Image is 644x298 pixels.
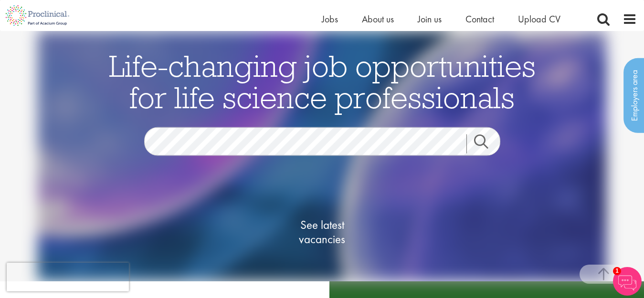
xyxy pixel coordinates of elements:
a: See latestvacancies [274,179,370,284]
img: candidate home [37,31,607,281]
a: Upload CV [518,13,560,25]
a: Job search submit button [466,134,507,153]
a: About us [362,13,394,25]
img: Chatbot [613,267,642,296]
a: Join us [418,13,442,25]
iframe: reCAPTCHA [7,263,129,291]
a: Jobs [322,13,338,25]
span: Life-changing job opportunities for life science professionals [109,46,536,116]
a: Contact [465,13,494,25]
span: See latest vacancies [274,217,370,246]
span: 1 [613,267,621,275]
